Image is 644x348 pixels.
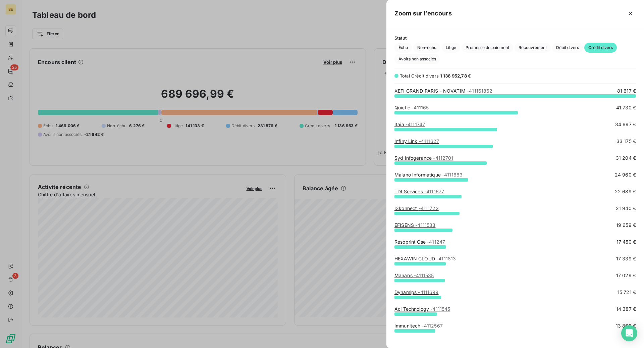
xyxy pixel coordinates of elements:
[618,289,636,296] span: 15 721 €
[621,325,637,341] div: Open Intercom Messenger
[616,255,636,262] span: 17 339 €
[394,256,456,261] a: HEXAWIN CLOUD
[440,73,471,79] span: 1 136 952,78 €
[433,155,453,161] span: - 4112701
[467,88,493,94] span: - 411161862
[394,138,439,144] a: Infiny Link
[394,105,429,110] a: Quietic
[394,43,412,53] button: Échu
[515,43,551,53] button: Recouvrement
[394,323,443,329] a: Immunitech
[430,306,450,312] span: - 4111545
[394,306,450,312] a: Aci Technology
[615,188,636,195] span: 22 689 €
[406,121,425,127] span: - 4111747
[394,88,493,94] a: XEFI GRAND PARIS - NOVATIM
[394,54,440,64] button: Avoirs non associés
[442,43,460,53] button: Litige
[616,205,636,212] span: 21 940 €
[419,138,439,144] span: - 4111627
[616,155,636,161] span: 31 204 €
[616,104,636,111] span: 41 730 €
[616,222,636,229] span: 19 659 €
[436,256,456,261] span: - 4111813
[394,35,636,41] span: Statut
[422,323,443,329] span: - 4112567
[451,340,477,345] span: - 411161905
[617,88,636,94] span: 81 617 €
[415,222,435,228] span: - 4111533
[394,340,476,345] a: HORUS MICRO SYSTEM
[616,339,636,346] span: 12 956 €
[552,43,583,53] button: Débit divers
[615,171,636,178] span: 24 960 €
[412,105,429,110] span: - 411165
[394,222,435,228] a: EFISENS
[394,239,445,245] a: Resoprint Gse
[414,272,434,278] span: - 4111535
[427,239,445,245] span: - 411247
[394,189,444,194] a: TDI Services
[616,138,636,145] span: 33 175 €
[394,205,439,211] a: I3konnect
[394,9,452,18] h5: Zoom sur l’encours
[584,43,617,53] button: Crédit divers
[400,73,439,79] span: Total Crédit divers
[616,239,636,245] span: 17 450 €
[386,88,644,340] div: grid
[442,172,463,178] span: - 4111683
[462,43,513,53] button: Promesse de paiement
[394,172,463,178] a: Maiano Informatique
[615,121,636,128] span: 34 697 €
[616,322,636,329] span: 13 866 €
[418,289,438,295] span: - 4111699
[424,189,444,194] span: - 4111677
[394,289,439,295] a: Dynamips
[394,155,453,161] a: Syd Infogerance
[419,205,439,211] span: - 4111722
[394,272,434,278] a: Manaps
[413,43,440,53] button: Non-échu
[394,121,425,127] a: Itaia
[616,272,636,279] span: 17 029 €
[616,306,636,312] span: 14 387 €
